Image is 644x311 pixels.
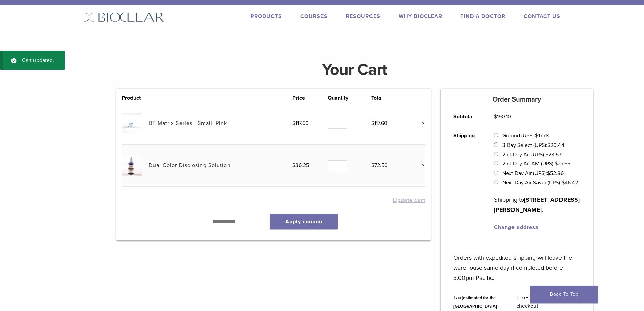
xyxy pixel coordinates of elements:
label: 2nd Day Air (UPS): [502,151,562,158]
bdi: 117.60 [292,120,309,127]
th: Total [371,94,406,102]
span: $ [545,151,548,158]
th: Product [122,94,149,102]
label: Next Day Air (UPS): [502,170,564,177]
h5: Order Summary [441,95,593,104]
th: Quantity [328,94,372,102]
bdi: 36.25 [292,162,309,169]
img: BT Matrix Series - Small, Pink [122,113,142,133]
label: 2nd Day Air AM (UPS): [502,160,570,167]
bdi: 117.60 [371,120,387,127]
th: Price [292,94,328,102]
button: Update cart [393,198,425,203]
span: $ [547,170,550,177]
label: 3 Day Select (UPS): [502,142,564,149]
span: $ [547,142,550,149]
p: Shipping to . [494,195,580,215]
a: Remove this item [416,119,425,128]
span: $ [292,120,295,127]
bdi: 72.50 [371,162,388,169]
span: $ [535,132,538,139]
a: Products [251,13,282,20]
a: Find A Doctor [460,13,505,20]
p: Orders with expedited shipping will leave the warehouse same day if completed before 3:00pm Pacific. [453,242,580,283]
a: Dual Color Disclosing Solution [149,162,231,169]
button: Apply coupon [270,214,338,229]
span: $ [562,179,565,186]
label: Next Day Air Saver (UPS): [502,179,578,186]
img: Bioclear [84,12,164,22]
a: Why Bioclear [399,13,442,20]
bdi: 52.86 [547,170,564,177]
bdi: 23.57 [545,151,562,158]
label: Ground (UPS): [502,132,549,139]
a: Back To Top [530,286,598,303]
span: $ [292,162,295,169]
bdi: 46.42 [562,179,578,186]
bdi: 27.65 [555,160,570,167]
th: Subtotal [446,107,486,126]
span: $ [371,120,374,127]
h1: Your Cart [111,62,598,78]
bdi: 20.44 [547,142,564,149]
span: $ [494,113,497,120]
th: Shipping [446,126,486,237]
bdi: 17.78 [535,132,549,139]
span: $ [371,162,374,169]
strong: [STREET_ADDRESS][PERSON_NAME] [494,196,580,214]
span: $ [555,160,558,167]
a: Contact Us [524,13,560,20]
a: Change address [494,224,539,231]
bdi: 190.10 [494,113,511,120]
img: Dual Color Disclosing Solution [122,155,142,175]
a: Courses [300,13,328,20]
a: Remove this item [416,161,425,170]
a: BT Matrix Series - Small, Pink [149,120,227,127]
a: Resources [346,13,380,20]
